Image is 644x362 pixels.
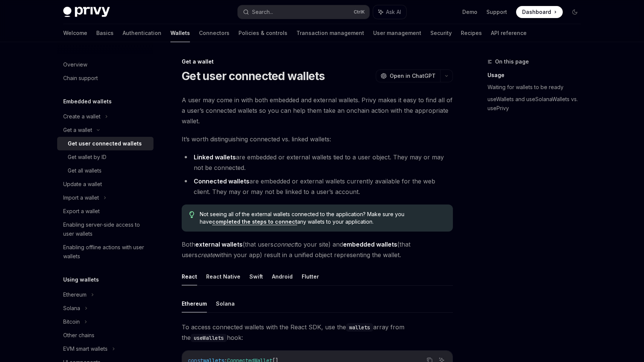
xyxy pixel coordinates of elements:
[390,72,436,80] span: Open in ChatGPT
[63,7,110,17] img: dark logo
[206,268,240,285] button: React Native
[495,57,529,66] span: On this page
[63,243,149,261] div: Enabling offline actions with user wallets
[373,24,421,42] a: User management
[63,193,99,202] div: Import a wallet
[63,74,98,83] div: Chain support
[516,6,563,18] a: Dashboard
[57,329,153,342] a: Other chains
[63,60,87,69] div: Overview
[343,241,397,248] strong: embedded wallets
[182,295,207,312] button: Ethereum
[182,239,453,260] span: Both (that users to your site) and (that users within your app) result in a unified object repres...
[488,93,587,114] a: useWallets and useSolanaWallets vs. usePrivy
[238,5,369,19] button: Search...CtrlK
[302,268,319,285] button: Flutter
[63,126,92,135] div: Get a wallet
[182,58,453,65] div: Get a wallet
[252,8,273,17] div: Search...
[194,153,236,161] strong: Linked wallets
[57,58,153,71] a: Overview
[272,268,293,285] button: Android
[373,5,406,19] button: Ask AI
[354,9,365,15] span: Ctrl K
[57,164,153,177] a: Get all wallets
[57,218,153,241] a: Enabling server-side access to user wallets
[96,24,114,42] a: Basics
[182,95,453,126] span: A user may come in with both embedded and external wallets. Privy makes it easy to find all of a ...
[182,152,453,173] li: are embedded or external wallets tied to a user object. They may or may not be connected.
[212,218,297,225] a: completed the steps to connect
[182,268,197,285] button: React
[191,334,227,342] code: useWallets
[63,220,149,238] div: Enabling server-side access to user wallets
[189,211,194,218] svg: Tip
[63,112,100,121] div: Create a wallet
[57,241,153,263] a: Enabling offline actions with user wallets
[462,8,477,16] a: Demo
[182,69,325,83] h1: Get user connected wallets
[182,322,453,343] span: To access connected wallets with the React SDK, use the array from the hook:
[68,153,106,162] div: Get wallet by ID
[197,251,215,259] em: create
[488,81,587,93] a: Waiting for wallets to be ready
[68,166,102,175] div: Get all wallets
[63,290,87,299] div: Ethereum
[569,6,581,18] button: Toggle dark mode
[57,204,153,218] a: Export a wallet
[57,137,153,150] a: Get user connected wallets
[170,24,190,42] a: Wallets
[63,207,100,216] div: Export a wallet
[63,24,87,42] a: Welcome
[522,8,551,16] span: Dashboard
[430,24,452,42] a: Security
[194,177,249,185] strong: Connected wallets
[63,275,99,284] h5: Using wallets
[199,24,229,42] a: Connectors
[346,323,373,332] code: wallets
[57,71,153,85] a: Chain support
[195,241,243,248] strong: external wallets
[296,24,364,42] a: Transaction management
[182,134,453,144] span: It’s worth distinguishing connected vs. linked wallets:
[63,304,80,313] div: Solana
[63,344,108,353] div: EVM smart wallets
[182,176,453,197] li: are embedded or external wallets currently available for the web client. They may or may not be l...
[63,317,80,326] div: Bitcoin
[200,211,445,226] span: Not seeing all of the external wallets connected to the application? Make sure you have any walle...
[68,139,142,148] div: Get user connected wallets
[238,24,287,42] a: Policies & controls
[386,8,401,16] span: Ask AI
[376,70,440,82] button: Open in ChatGPT
[123,24,161,42] a: Authentication
[57,150,153,164] a: Get wallet by ID
[273,241,296,248] em: connect
[461,24,482,42] a: Recipes
[491,24,527,42] a: API reference
[63,331,94,340] div: Other chains
[63,97,112,106] h5: Embedded wallets
[488,69,587,81] a: Usage
[216,295,235,312] button: Solana
[486,8,507,16] a: Support
[63,180,102,189] div: Update a wallet
[249,268,263,285] button: Swift
[57,177,153,191] a: Update a wallet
